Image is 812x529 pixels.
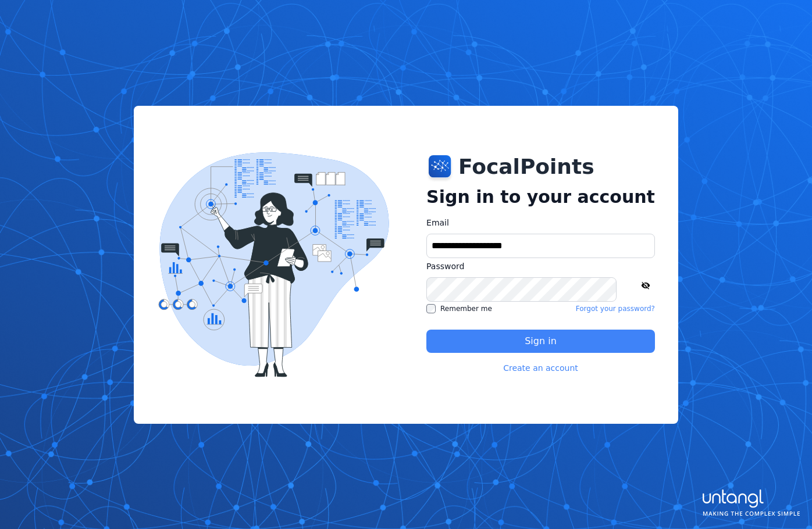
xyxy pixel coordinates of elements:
h1: FocalPoints [458,155,594,178]
label: Password [426,260,655,273]
input: Remember me [426,304,436,313]
button: Sign in [426,330,655,353]
h2: Sign in to your account [426,187,655,208]
a: Create an account [503,362,578,374]
label: Remember me [426,304,492,313]
a: Forgot your password? [576,304,655,313]
label: Email [426,217,655,229]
